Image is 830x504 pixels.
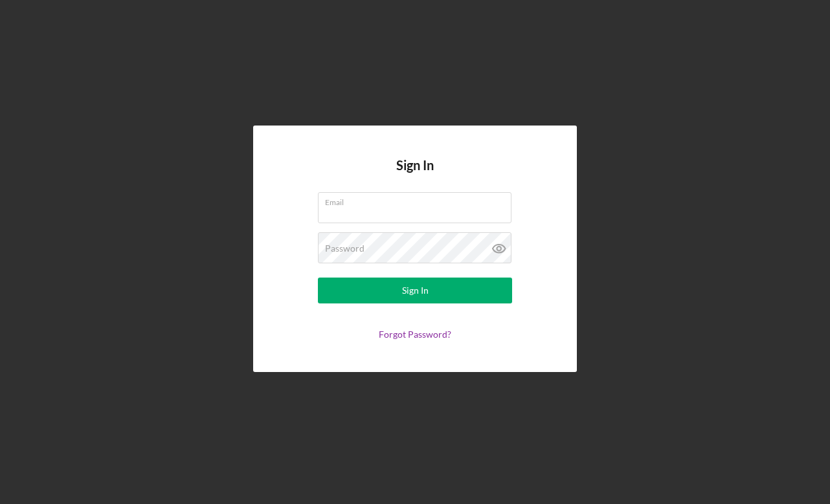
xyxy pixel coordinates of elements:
[325,193,511,207] label: Email
[402,278,429,303] div: Sign In
[396,158,434,192] h4: Sign In
[318,278,512,303] button: Sign In
[325,243,365,254] label: Password
[379,329,451,340] a: Forgot Password?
